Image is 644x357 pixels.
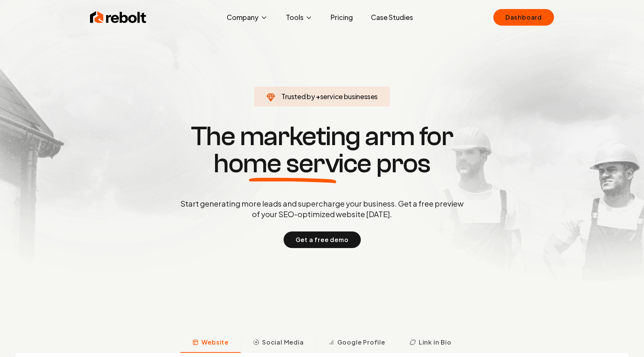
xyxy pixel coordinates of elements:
span: Social Media [262,338,304,347]
p: Start generating more leads and supercharge your business. Get a free preview of your SEO-optimiz... [179,198,465,219]
button: Social Media [241,333,316,353]
a: Pricing [325,10,359,25]
img: Rebolt Logo [90,10,147,25]
h1: The marketing arm for pros [141,123,503,177]
button: Get a free demo [284,231,361,248]
span: + [316,92,320,101]
span: Google Profile [337,338,385,347]
button: Google Profile [316,333,397,353]
span: service businesses [320,92,378,101]
button: Website [180,333,241,353]
span: home service [214,150,371,177]
button: Link in Bio [397,333,464,353]
a: Dashboard [493,9,554,26]
button: Company [221,10,274,25]
span: Link in Bio [419,338,452,347]
span: Trusted by [281,92,315,101]
a: Case Studies [365,10,419,25]
button: Tools [280,10,319,25]
span: Website [201,338,229,347]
